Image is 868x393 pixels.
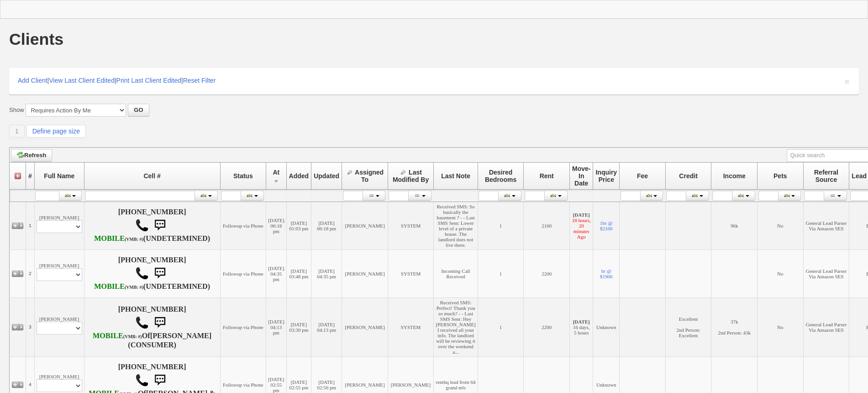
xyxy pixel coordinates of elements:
span: Status [233,172,253,180]
span: Rent [540,172,554,180]
td: General Lead Parser Via Amazon SES [803,298,849,357]
span: Inquiry Price [595,169,617,183]
td: Incoming Call Received [434,250,478,298]
td: Received SMS: Perfect! Thank you so much? - - Last SMS Sent: Hey [PERSON_NAME] I received all you... [434,298,478,357]
span: Desired Bedrooms [485,169,516,183]
td: Unknown [593,298,620,357]
a: Print Last Client Edited [116,77,181,84]
td: SYSTEM [388,250,434,298]
span: Last Note [441,172,470,180]
span: Referral Source [814,169,838,183]
a: Add Client [18,77,47,84]
td: Followup via Phone [220,202,266,250]
b: [DATE] [573,212,590,218]
span: Updated [314,172,339,180]
a: View Last Client Edited [49,77,115,84]
td: Followup via Phone [220,250,266,298]
td: [DATE] 04:13 pm [311,298,342,357]
td: [DATE] 06:18 pm [266,202,286,250]
img: sms.png [151,264,169,282]
a: Refresh [11,149,52,162]
a: Define page size [26,125,86,138]
td: 96k [711,202,758,250]
img: sms.png [151,371,169,389]
td: [DATE] 04:35 pm [266,250,286,298]
img: call.png [135,218,149,232]
td: [DATE] 06:18 pm [311,202,342,250]
td: General Lead Parser Via Amazon SES [803,250,849,298]
font: MOBILE [93,332,123,340]
td: SYSTEM [388,298,434,357]
span: Added [289,172,309,180]
td: General Lead Parser Via Amazon SES [803,202,849,250]
a: Reset Filter [183,77,216,84]
span: Cell # [143,172,160,180]
td: SYSTEM [388,202,434,250]
font: MOBILE [94,234,125,243]
td: [PERSON_NAME] [34,250,84,298]
td: 37k 2nd Person: 43k [711,298,758,357]
td: [DATE] 03:48 pm [286,250,311,298]
img: call.png [135,373,149,387]
td: 2100 [524,202,570,250]
span: Last Modified By [393,169,429,183]
span: At [273,169,279,176]
b: T-Mobile USA, Inc. [93,332,142,340]
img: sms.png [151,216,169,234]
a: 1 [9,125,25,138]
span: Full Name [44,172,74,180]
div: | | | [9,68,859,95]
span: Income [723,172,746,180]
b: [PERSON_NAME] [150,332,212,340]
b: [DATE] [573,319,590,324]
span: Assigned To [355,169,384,183]
span: Pets [773,172,787,180]
a: 1br @ $2100 [600,220,613,231]
b: T-Mobile USA, Inc. [94,282,143,291]
td: No [758,202,804,250]
font: (VMB: #) [125,285,143,290]
td: 2200 [524,250,570,298]
font: MOBILE [94,282,125,291]
a: br @ $1900 [600,268,613,279]
font: (VMB: #) [125,237,143,242]
h4: [PHONE_NUMBER] (UNDETERMINED) [86,256,218,292]
th: # [26,163,35,190]
td: [DATE] 04:13 pm [266,298,286,357]
td: 1 [478,202,524,250]
font: (VMB: #) [123,334,142,339]
td: [PERSON_NAME] [342,202,388,250]
td: No [758,250,804,298]
td: [PERSON_NAME] [342,250,388,298]
td: 2 [26,250,35,298]
td: Received SMS: So basically the basement ? - - Last SMS Sent: Lower level of a private house. The ... [434,202,478,250]
td: [PERSON_NAME] [34,298,84,357]
td: 1 [478,298,524,357]
td: 2200 [524,298,570,357]
td: [DATE] 04:35 pm [311,250,342,298]
td: Excellent 2nd Person: Excellent [665,298,711,357]
td: 1 [478,250,524,298]
td: No [758,298,804,357]
td: [PERSON_NAME] [342,298,388,357]
td: [PERSON_NAME] [34,202,84,250]
td: [DATE] 01:03 pm [286,202,311,250]
td: 16 days, 5 hours [570,298,593,357]
td: 1 [26,202,35,250]
label: Show [9,106,24,114]
h4: [PHONE_NUMBER] (UNDETERMINED) [86,208,218,244]
td: [DATE] 03:30 pm [286,298,311,357]
span: Fee [637,172,648,180]
span: Credit [679,172,697,180]
h4: [PHONE_NUMBER] Of (CONSUMER) [86,305,218,349]
button: GO [128,104,149,117]
img: call.png [135,266,149,280]
font: 18 hours, 20 minutes Ago [572,218,591,239]
img: call.png [135,316,149,329]
h1: Clients [9,31,63,48]
td: Followup via Phone [220,298,266,357]
td: 3 [26,298,35,357]
img: sms.png [151,313,169,332]
b: AT&T Wireless [94,234,143,243]
span: Move-In Date [572,165,590,187]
